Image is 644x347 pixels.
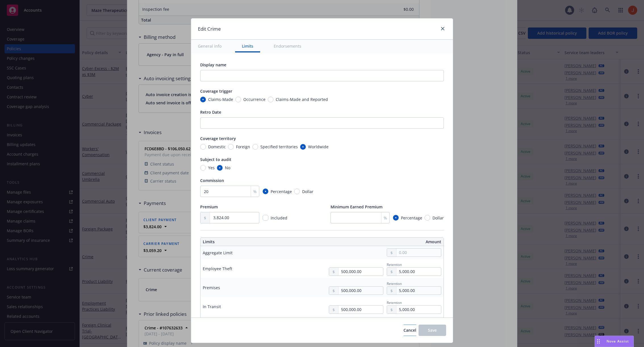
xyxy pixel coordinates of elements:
[235,40,260,52] button: Limits
[302,189,313,194] span: Dollar
[396,268,441,276] input: 0.00
[338,287,383,295] input: 0.00
[276,96,328,102] span: Claims-Made and Reported
[198,25,221,33] h1: Edit Crime
[331,204,382,210] span: Minimum Earned Premium
[200,109,221,115] span: Retro Date
[403,325,416,336] button: Cancel
[200,157,231,162] span: Subject to audit
[396,306,441,314] input: 0.00
[396,249,441,257] input: 0.00
[236,144,250,150] span: Foreign
[200,136,236,141] span: Coverage territory
[200,165,206,171] input: Yes
[200,238,298,246] th: Limits
[338,268,383,276] input: 0.00
[252,144,258,150] input: Specified territories
[595,336,634,347] button: Nova Assist
[263,189,268,194] input: Percentage
[595,336,602,347] div: Drag to move
[268,97,273,102] input: Claims-Made and Reported
[393,215,399,221] input: Percentage
[200,97,206,102] input: Claims-Made
[338,306,383,314] input: 0.00
[200,62,226,67] span: Display name
[267,40,308,52] button: Endorsements
[217,165,223,171] input: No
[200,178,224,183] span: Commission
[419,325,446,336] button: Save
[325,238,444,246] th: Amount
[203,304,221,310] div: In Transit
[200,144,206,150] input: Domestic
[203,250,233,256] div: Aggregate Limit
[203,285,220,291] div: Premises
[387,300,402,305] span: Retention
[253,189,257,194] span: %
[271,189,292,194] span: Percentage
[403,327,416,333] span: Cancel
[271,215,287,221] span: Included
[607,339,629,344] span: Nova Assist
[384,215,387,221] span: %
[428,327,437,333] span: Save
[308,144,329,150] span: Worldwide
[208,144,226,150] span: Domestic
[208,165,215,171] span: Yes
[401,215,422,221] span: Percentage
[200,88,232,94] span: Coverage trigger
[200,204,218,210] span: Premium
[300,144,306,150] input: Worldwide
[191,40,228,52] button: General info
[387,281,402,286] span: Retention
[208,96,233,102] span: Claims-Made
[203,266,232,272] div: Employee Theft
[260,144,298,150] span: Specified territories
[294,189,300,194] input: Dollar
[235,97,241,102] input: Occurrence
[210,212,259,223] input: 0.00
[387,262,402,267] span: Retention
[228,144,234,150] input: Foreign
[396,287,441,295] input: 0.00
[243,96,265,102] span: Occurrence
[225,165,230,171] span: No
